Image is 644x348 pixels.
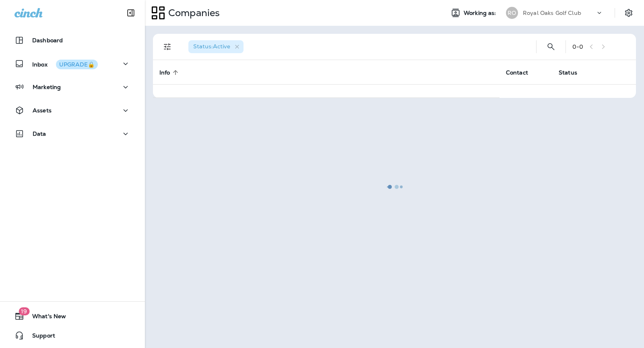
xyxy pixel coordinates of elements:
[506,7,518,19] div: RO
[59,62,95,67] div: UPGRADE🔒
[8,327,137,344] button: Support
[8,308,137,324] button: 19What's New
[8,102,137,118] button: Assets
[33,107,52,114] p: Assets
[8,56,137,72] button: InboxUPGRADE🔒
[33,84,61,90] p: Marketing
[19,307,29,315] span: 19
[120,5,142,21] button: Collapse Sidebar
[8,126,137,142] button: Data
[32,37,63,43] p: Dashboard
[33,130,46,137] p: Data
[464,10,498,17] span: Working as:
[165,7,220,19] p: Companies
[8,32,137,48] button: Dashboard
[523,10,581,16] p: Royal Oaks Golf Club
[621,6,636,20] button: Settings
[32,60,98,68] p: Inbox
[24,332,55,342] span: Support
[8,79,137,95] button: Marketing
[56,60,98,69] button: UPGRADE🔒
[24,313,66,323] span: What's New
